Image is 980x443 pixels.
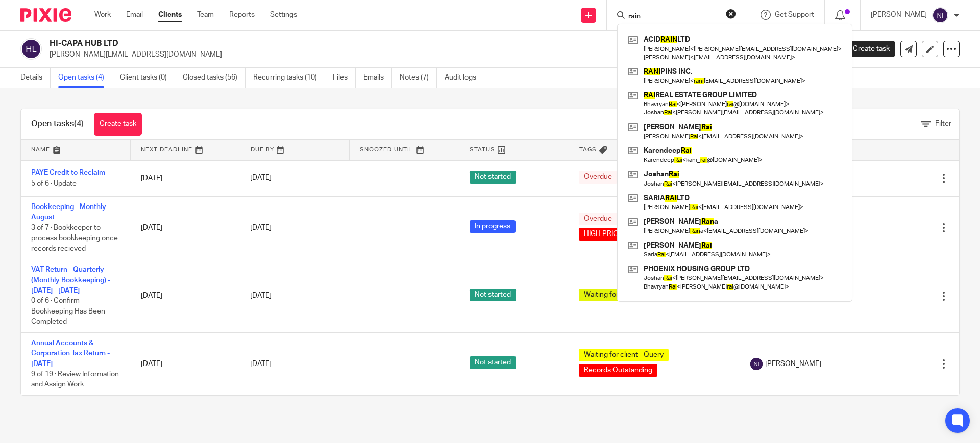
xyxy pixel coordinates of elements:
span: Not started [470,289,516,301]
span: Not started [470,171,516,184]
img: svg%3E [20,38,42,60]
span: [DATE] [250,175,272,182]
a: Audit logs [445,68,484,88]
td: [DATE] [131,196,240,259]
a: Annual Accounts & Corporation Tax Return - [DATE] [31,340,110,368]
span: 0 of 6 · Confirm Bookkeeping Has Been Completed [31,297,105,325]
a: Create task [94,113,142,136]
a: PAYE Credit to Reclaim [31,169,105,176]
a: Open tasks (4) [58,68,112,88]
span: [DATE] [250,293,272,300]
a: Files [333,68,356,88]
span: Waiting for client - Query [579,349,669,361]
td: [DATE] [131,332,240,395]
img: svg%3E [932,7,948,23]
a: Details [20,68,51,88]
a: Work [94,10,111,20]
button: Clear [726,9,736,19]
a: VAT Return - Quarterly (Monthly Bookkeeping) - [DATE] - [DATE] [31,266,110,294]
a: Client tasks (0) [120,68,175,88]
span: Waiting for Bookkeeping to be completed [579,289,721,301]
span: In progress [470,220,516,233]
span: Overdue [579,213,617,225]
span: 5 of 6 · Update [31,180,77,187]
a: Closed tasks (56) [183,68,246,88]
a: Recurring tasks (10) [253,68,325,88]
h1: Open tasks [31,119,84,129]
span: Filter [935,120,951,127]
span: [DATE] [250,360,272,368]
input: Search [627,12,719,21]
p: [PERSON_NAME] [871,10,927,20]
td: [DATE] [131,160,240,196]
a: Reports [229,10,255,20]
span: 9 of 19 · Review Information and Assign Work [31,371,119,388]
span: Records Outstanding [579,364,657,377]
span: 3 of 7 · Bookkeeper to process bookkeeping once records recieved [31,224,118,252]
span: HIGH PRIORITY! [579,228,640,241]
span: Get Support [775,11,814,18]
img: svg%3E [750,358,763,370]
span: Not started [470,356,516,369]
h2: HI-CAPA HUB LTD [50,38,667,49]
td: [DATE] [131,259,240,333]
p: [PERSON_NAME][EMAIL_ADDRESS][DOMAIN_NAME] [50,49,821,60]
img: Pixie [20,8,71,22]
span: Status [470,147,495,152]
span: Overdue [579,171,617,184]
a: Create task [836,41,895,57]
span: [PERSON_NAME] [765,359,821,369]
a: Bookkeeping - Monthly - August [31,203,110,221]
a: Notes (7) [400,68,437,88]
a: Settings [270,10,297,20]
a: Clients [158,10,182,20]
a: Email [126,10,143,20]
a: Team [197,10,214,20]
a: Emails [363,68,392,88]
span: [DATE] [250,224,272,231]
span: Snoozed Until [360,147,413,152]
span: (4) [74,120,84,128]
span: Tags [579,147,597,152]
